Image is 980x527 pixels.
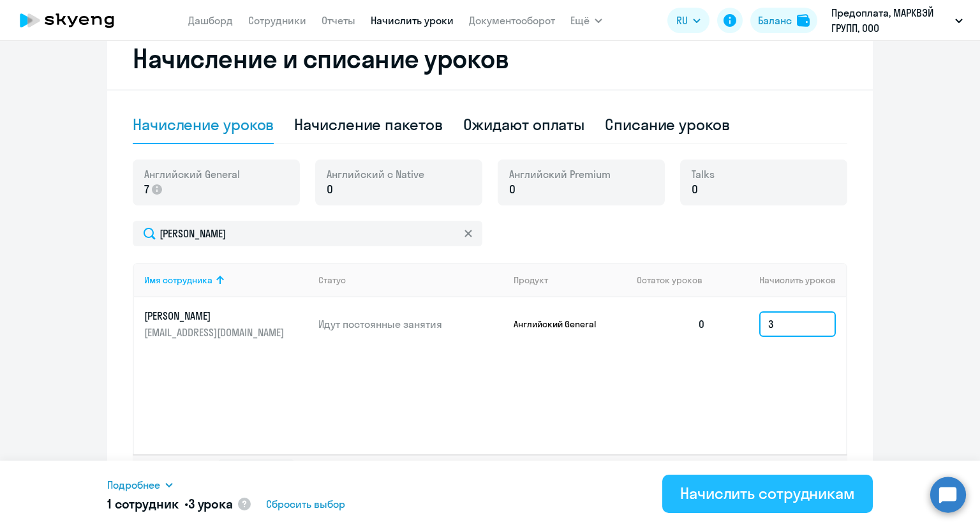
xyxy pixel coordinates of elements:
span: Английский Premium [509,167,611,181]
div: Статус [318,274,346,286]
a: Документооборот [469,14,555,27]
span: Ещё [570,13,590,28]
div: Начислить сотрудникам [680,483,855,503]
a: Дашборд [188,14,233,27]
span: Подробнее [107,477,160,493]
span: 0 [327,181,333,198]
th: Начислить уроков [716,263,846,297]
input: Поиск по имени, email, продукту или статусу [133,221,482,246]
div: Статус [318,274,503,286]
span: 7 [144,181,149,198]
span: RU [676,13,688,28]
div: Продукт [514,274,548,286]
div: Продукт [514,274,627,286]
span: Английский с Native [327,167,424,181]
button: RU [667,8,709,33]
a: Начислить уроки [371,14,454,27]
td: 0 [627,297,716,351]
div: Начисление уроков [133,114,274,135]
p: Идут постоянные занятия [318,317,503,331]
h5: 1 сотрудник • [107,495,233,513]
div: Баланс [758,13,792,28]
p: [PERSON_NAME] [144,309,287,323]
a: Отчеты [322,14,355,27]
div: Имя сотрудника [144,274,308,286]
a: [PERSON_NAME][EMAIL_ADDRESS][DOMAIN_NAME] [144,309,308,339]
img: balance [797,14,810,27]
h2: Начисление и списание уроков [133,43,847,74]
button: Ещё [570,8,602,33]
p: [EMAIL_ADDRESS][DOMAIN_NAME] [144,325,287,339]
p: Английский General [514,318,609,330]
a: Сотрудники [248,14,306,27]
span: Остаток уроков [637,274,702,286]
div: Ожидают оплаты [463,114,585,135]
button: Начислить сотрудникам [662,475,873,513]
span: 0 [509,181,516,198]
span: 0 [692,181,698,198]
span: Talks [692,167,715,181]
button: Балансbalance [750,8,817,33]
span: Сбросить выбор [266,496,345,512]
p: Предоплата, МАРКВЭЙ ГРУПП, ООО [831,5,950,36]
span: 3 урока [188,496,233,512]
div: Имя сотрудника [144,274,212,286]
button: Предоплата, МАРКВЭЙ ГРУПП, ООО [825,5,969,36]
div: Списание уроков [605,114,730,135]
div: Остаток уроков [637,274,716,286]
span: Английский General [144,167,240,181]
div: Начисление пакетов [294,114,442,135]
